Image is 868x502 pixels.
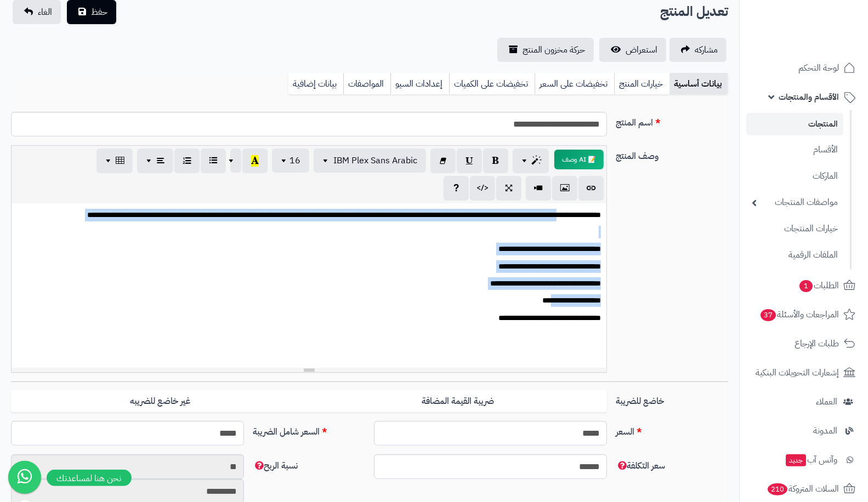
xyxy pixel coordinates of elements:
label: خاضع للضريبة [611,390,733,408]
img: logo-2.png [793,31,858,54]
a: الملفات الرقمية [746,243,843,267]
span: استعراض [626,43,657,56]
a: خيارات المنتجات [746,217,843,241]
button: IBM Plex Sans Arabic [314,149,426,173]
span: الغاء [38,5,52,19]
h2: تعديل المنتج [660,1,728,23]
span: الأقسام والمنتجات [779,89,839,105]
a: المنتجات [746,113,843,135]
a: المواصفات [343,73,390,95]
button: 16 [272,149,309,173]
span: نسبة الربح [253,459,298,472]
a: العملاء [746,389,861,415]
a: مواصفات المنتجات [746,191,843,214]
span: مشاركه [695,43,718,56]
a: بيانات إضافية [288,73,343,95]
span: وآتس آب [785,452,837,467]
a: تخفيضات على السعر [535,73,614,95]
a: استعراض [599,38,666,62]
label: السعر شامل الضريبة [248,421,370,438]
label: غير خاضع للضريبه [11,390,309,413]
span: حركة مخزون المنتج [523,43,585,56]
span: 16 [290,154,300,167]
span: جديد [786,454,806,466]
span: 1 [799,280,813,292]
span: لوحة التحكم [798,60,839,76]
span: طلبات الإرجاع [795,336,839,351]
a: الأقسام [746,138,843,162]
span: 210 [768,483,787,495]
label: وصف المنتج [611,145,733,163]
span: IBM Plex Sans Arabic [333,154,417,167]
span: العملاء [816,394,837,409]
a: الطلبات1 [746,272,861,299]
a: وآتس آبجديد [746,447,861,473]
label: السعر [611,421,733,438]
label: ضريبة القيمة المضافة [309,390,608,413]
span: 37 [761,309,776,321]
a: بيانات أساسية [670,73,728,95]
button: 📝 AI وصف [554,150,604,169]
a: تخفيضات على الكميات [449,73,535,95]
a: المراجعات والأسئلة37 [746,301,861,328]
a: السلات المتروكة210 [746,476,861,502]
span: حفظ [91,5,107,19]
a: لوحة التحكم [746,55,861,81]
span: المراجعات والأسئلة [759,307,839,322]
a: إشعارات التحويلات البنكية [746,360,861,386]
label: اسم المنتج [611,112,733,129]
a: خيارات المنتج [614,73,670,95]
span: المدونة [813,423,837,438]
span: سعر التكلفة [616,459,665,472]
a: مشاركه [670,38,727,62]
a: حركة مخزون المنتج [497,38,594,62]
span: إشعارات التحويلات البنكية [756,365,839,380]
span: السلات المتروكة [767,481,839,497]
a: الماركات [746,164,843,188]
a: إعدادات السيو [390,73,449,95]
a: طلبات الإرجاع [746,330,861,357]
span: الطلبات [798,278,839,293]
a: المدونة [746,418,861,444]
